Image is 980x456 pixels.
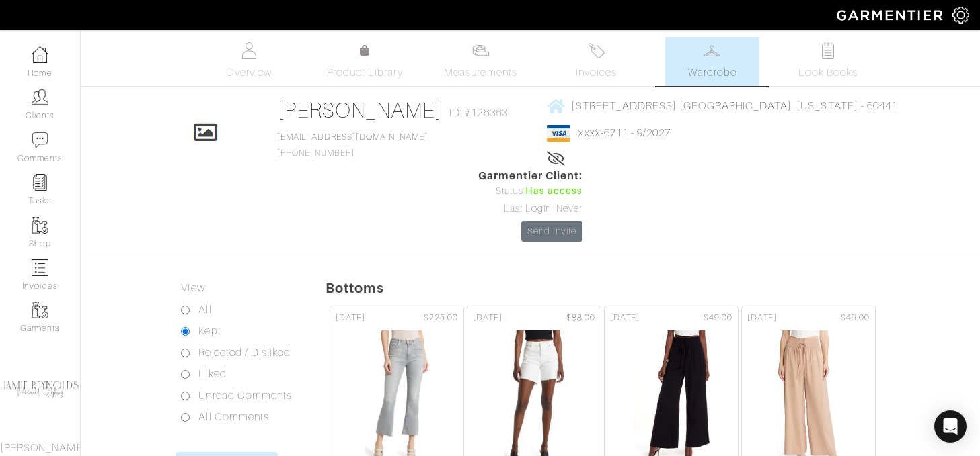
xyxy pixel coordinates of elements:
span: [PHONE_NUMBER] [277,132,428,158]
label: All Comments [198,409,269,425]
a: Measurements [433,37,528,86]
span: Overview [226,64,271,81]
span: Invoices [576,64,617,81]
a: Invoices [550,37,644,86]
a: Product Library [317,43,412,81]
img: gear-icon-white-bd11855cb880d31180b6d7d6211b90ccbf57a29d726f0c71d8c61bd08dd39cc2.png [952,7,969,24]
a: xxxx-6711 - 9/2027 [578,127,671,139]
span: [DATE] [336,312,365,324]
span: Product Library [327,64,403,81]
h5: Bottoms [326,280,980,296]
a: Overview [202,37,296,86]
span: $225.00 [424,312,458,324]
span: Wardrobe [688,64,737,81]
a: [PERSON_NAME] [277,98,443,122]
a: [STREET_ADDRESS] [GEOGRAPHIC_DATA], [US_STATE] - 60441 [547,97,897,114]
a: Send Invite [521,221,583,242]
img: clients-icon-6bae9207a08558b7cb47a8932f037763ab4055f8c8b6bfacd5dc20c3e0201464.png [32,89,48,105]
span: ID: #126363 [449,105,508,121]
span: Measurements [444,64,517,81]
img: garmentier-logo-header-white-b43fb05a5012e4ada735d5af1a66efaba907eab6374d6393d1fbf88cb4ef424d.png [830,3,952,27]
img: orders-icon-0abe47150d42831381b5fb84f609e132dff9fe21cb692f30cb5eec754e2cba89.png [32,259,48,276]
span: $88.00 [566,312,595,324]
label: Kept [198,323,221,339]
span: $49.00 [841,312,870,324]
a: [EMAIL_ADDRESS][DOMAIN_NAME] [277,132,428,142]
img: garments-icon-b7da505a4dc4fd61783c78ac3ca0ef83fa9d6f193b1c9dc38574b1d14d53ca28.png [32,302,48,318]
label: All [198,302,211,318]
img: measurements-466bbee1fd09ba9460f595b01e5d73f9e2bff037440d3c8f018324cb6cdf7a4a.svg [472,42,489,59]
img: garments-icon-b7da505a4dc4fd61783c78ac3ca0ef83fa9d6f193b1c9dc38574b1d14d53ca28.png [32,217,48,234]
img: dashboard-icon-dbcd8f5a0b271acd01030246c82b418ddd0df26cd7fceb0bd07c9910d44c42f6.png [32,46,48,63]
div: Last Login: Never [478,201,583,216]
img: comment-icon-a0a6a9ef722e966f86d9cbdc48e553b5cf19dbc54f86b18d962a5391bc8f6eb6.png [32,132,48,148]
span: [DATE] [610,312,640,324]
a: Wardrobe [665,37,759,86]
a: Look Books [781,37,875,86]
img: todo-9ac3debb85659649dc8f770b8b6100bb5dab4b48dedcbae339e5042a72dfd3cc.svg [819,42,836,59]
span: $49.00 [704,312,732,324]
div: Status: [478,184,583,199]
label: Liked [198,366,226,382]
span: [STREET_ADDRESS] [GEOGRAPHIC_DATA], [US_STATE] - 60441 [571,100,897,112]
div: Open Intercom Messenger [934,410,967,443]
span: Has access [525,184,583,199]
label: Unread Comments [198,387,292,404]
span: [DATE] [747,312,777,324]
label: Rejected / Disliked [198,345,291,361]
img: basicinfo-40fd8af6dae0f16599ec9e87c0ef1c0a1fdea2edbe929e3d69a839185d80c458.svg [241,42,258,59]
img: reminder-icon-8004d30b9f0a5d33ae49ab947aed9ed385cf756f9e5892f1edd6e32f2345188e.png [32,174,48,191]
span: Garmentier Client: [478,168,583,184]
img: visa-934b35602734be37eb7d5d7e5dbcd2044c359bf20a24dc3361ca3fa54326a8a7.png [547,125,570,142]
label: View: [181,280,206,296]
img: wardrobe-487a4870c1b7c33e795ec22d11cfc2ed9d08956e64fb3008fe2437562e282088.svg [704,42,720,59]
img: orders-27d20c2124de7fd6de4e0e44c1d41de31381a507db9b33961299e4e07d508b8c.svg [588,42,605,59]
span: [DATE] [473,312,502,324]
span: Look Books [798,64,858,81]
